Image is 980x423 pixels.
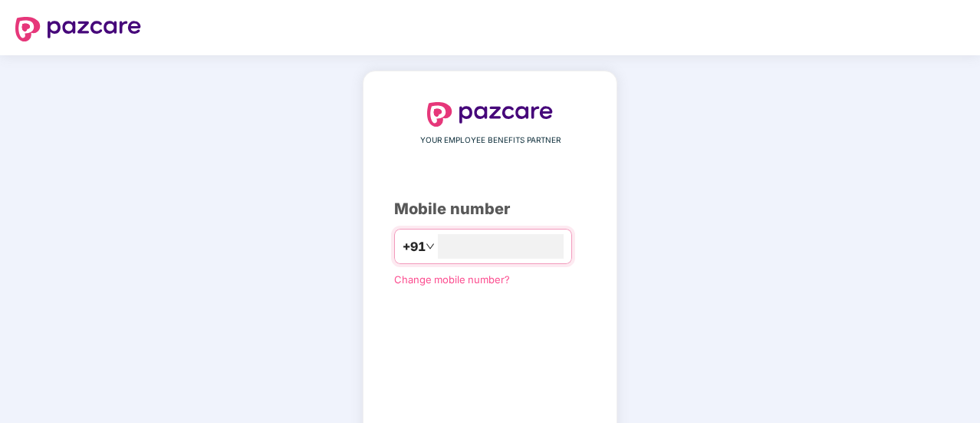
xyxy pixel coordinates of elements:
[426,242,435,251] span: down
[427,102,553,127] img: logo
[403,237,426,256] span: +91
[15,17,141,41] img: logo
[420,134,561,147] span: YOUR EMPLOYEE BENEFITS PARTNER
[394,273,510,286] a: Change mobile number?
[394,197,586,221] div: Mobile number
